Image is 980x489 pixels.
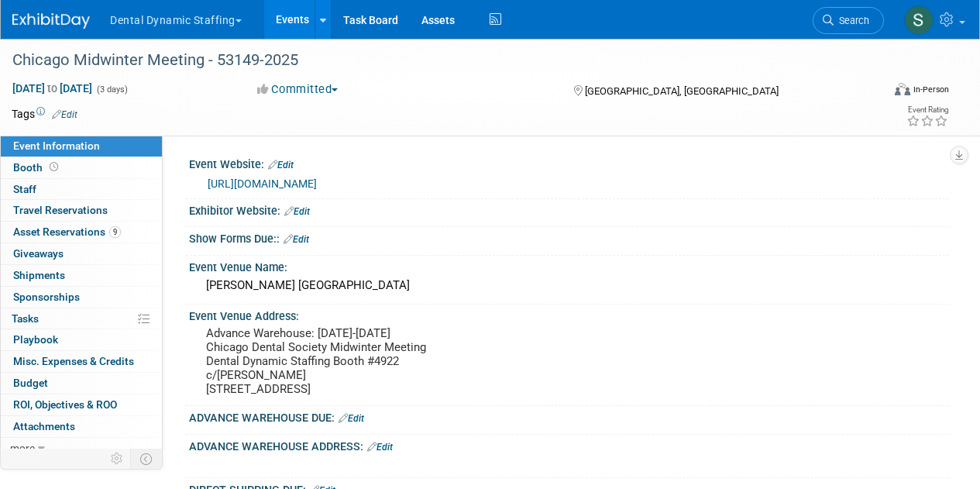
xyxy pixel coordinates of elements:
[13,333,58,346] span: Playbook
[913,84,949,95] div: In-Person
[104,449,131,469] td: Personalize Event Tab Strip
[13,398,117,411] span: ROI, Objectives & ROO
[1,373,162,394] a: Budget
[189,305,949,324] div: Event Venue Address:
[45,82,60,95] span: to
[52,109,77,120] a: Edit
[95,84,128,95] span: (3 days)
[13,204,108,216] span: Travel Reservations
[12,312,39,325] span: Tasks
[252,81,344,98] button: Committed
[1,265,162,286] a: Shipments
[13,291,80,303] span: Sponsorships
[46,161,61,173] span: Booth not reserved yet
[189,199,949,219] div: Exhibitor Website:
[201,274,937,298] div: [PERSON_NAME] [GEOGRAPHIC_DATA]
[12,81,93,95] span: [DATE] [DATE]
[131,449,163,469] td: Toggle Event Tabs
[189,153,949,173] div: Event Website:
[12,13,90,29] img: ExhibitDay
[1,179,162,200] a: Staff
[13,183,36,195] span: Staff
[189,227,949,247] div: Show Forms Due::
[189,256,949,275] div: Event Venue Name:
[10,442,35,454] span: more
[1,243,162,264] a: Giveaways
[284,234,309,245] a: Edit
[13,161,61,174] span: Booth
[13,269,65,281] span: Shipments
[13,420,75,432] span: Attachments
[1,351,162,372] a: Misc. Expenses & Credits
[812,81,949,104] div: Event Format
[895,83,910,95] img: Format-Inperson.png
[7,46,869,74] div: Chicago Midwinter Meeting - 53149-2025
[367,442,393,453] a: Edit
[339,413,364,424] a: Edit
[109,226,121,238] span: 9
[1,394,162,415] a: ROI, Objectives & ROO
[585,85,779,97] span: [GEOGRAPHIC_DATA], [GEOGRAPHIC_DATA]
[206,326,489,396] pre: Advance Warehouse: [DATE]-[DATE] Chicago Dental Society Midwinter Meeting Dental Dynamic Staffing...
[1,416,162,437] a: Attachments
[1,222,162,243] a: Asset Reservations9
[1,287,162,308] a: Sponsorships
[189,435,949,455] div: ADVANCE WAREHOUSE ADDRESS:
[906,106,948,114] div: Event Rating
[1,157,162,178] a: Booth
[1,308,162,329] a: Tasks
[1,438,162,459] a: more
[13,355,134,367] span: Misc. Expenses & Credits
[1,329,162,350] a: Playbook
[1,136,162,157] a: Event Information
[268,160,294,170] a: Edit
[13,377,48,389] span: Budget
[13,247,64,260] span: Giveaways
[189,406,949,426] div: ADVANCE WAREHOUSE DUE:
[13,139,100,152] span: Event Information
[1,200,162,221] a: Travel Reservations
[12,106,77,122] td: Tags
[284,206,310,217] a: Edit
[834,15,869,26] span: Search
[13,226,121,238] span: Asset Reservations
[208,177,317,190] a: [URL][DOMAIN_NAME]
[813,7,884,34] a: Search
[904,5,934,35] img: Sam Murphy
